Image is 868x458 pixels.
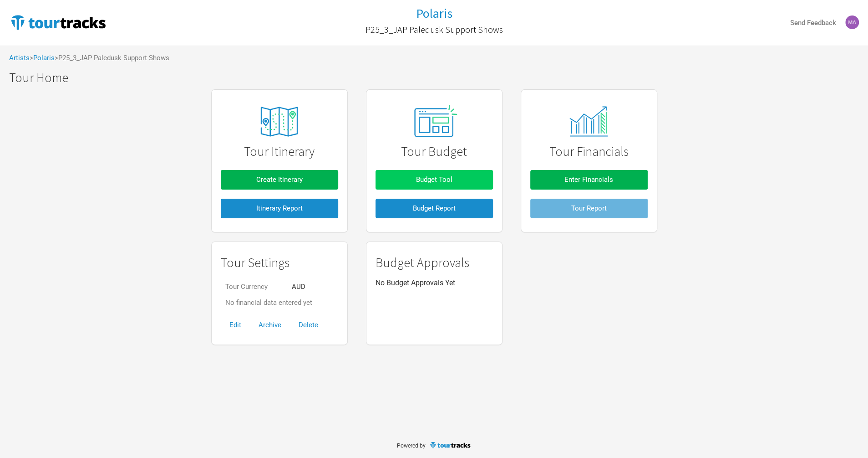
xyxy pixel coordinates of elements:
a: Itinerary Report [221,194,338,223]
td: Tour Currency [221,279,287,295]
h1: Tour Settings [221,256,338,270]
span: Budget Report [413,204,456,212]
img: Mark [845,15,859,29]
a: Artists [9,54,30,62]
span: Create Itinerary [256,175,303,184]
a: Enter Financials [530,165,648,194]
button: Budget Report [376,199,493,218]
td: AUD [287,279,317,295]
a: Tour Report [530,194,648,223]
h1: Budget Approvals [376,256,493,270]
button: Itinerary Report [221,199,338,218]
h2: P25_3_JAP Paledusk Support Shows [365,25,503,35]
a: Polaris [416,6,452,21]
span: Powered by [397,443,426,449]
button: Budget Tool [376,170,493,190]
button: Tour Report [530,199,648,218]
span: Itinerary Report [256,204,303,212]
button: Create Itinerary [221,170,338,190]
a: Budget Tool [376,165,493,194]
a: Budget Report [376,194,493,223]
h1: Tour Itinerary [221,144,338,159]
img: tourtracks_icons_FA_06_icons_itinerary.svg [245,100,313,143]
h1: Tour Home [9,71,868,85]
a: Edit [221,321,250,329]
p: No Budget Approvals Yet [376,279,493,287]
a: P25_3_JAP Paledusk Support Shows [365,20,503,39]
span: Budget Tool [416,175,452,184]
button: Delete [290,315,327,335]
img: TourTracks [9,13,107,31]
h1: Polaris [416,5,452,21]
img: tourtracks_02_icon_presets.svg [403,103,464,141]
span: > P25_3_JAP Paledusk Support Shows [55,55,169,62]
strong: Send Feedback [790,19,836,27]
span: Tour Report [571,204,607,212]
img: TourTracks [429,441,471,449]
a: Polaris [33,54,55,62]
span: > [30,55,55,62]
a: Create Itinerary [221,165,338,194]
h1: Tour Budget [376,144,493,159]
td: No financial data entered yet [221,295,317,311]
h1: Tour Financials [530,144,648,159]
button: Enter Financials [530,170,648,190]
span: Enter Financials [564,175,613,184]
button: Edit [221,315,250,335]
button: Archive [250,315,290,335]
img: tourtracks_14_icons_monitor.svg [564,106,613,137]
